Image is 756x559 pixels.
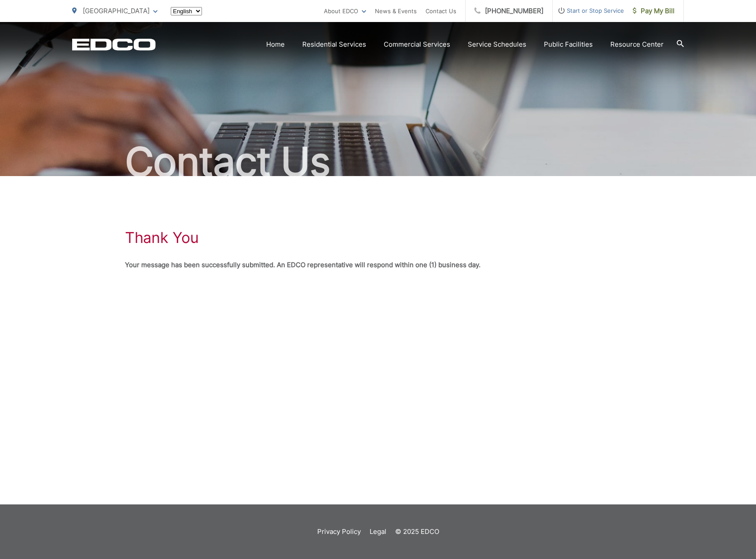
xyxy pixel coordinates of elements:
[610,39,664,50] a: Resource Center
[125,229,198,246] h1: Thank You
[384,39,450,50] a: Commercial Services
[125,261,481,269] strong: Your message has been successfully submitted. An EDCO representative will respond within one (1) ...
[375,6,417,16] a: News & Events
[468,39,526,50] a: Service Schedules
[72,140,684,184] h2: Contact Us
[302,39,366,50] a: Residential Services
[72,38,156,51] a: EDCD logo. Return to the homepage.
[324,6,366,16] a: About EDCO
[83,7,150,15] span: [GEOGRAPHIC_DATA]
[544,39,593,50] a: Public Facilities
[395,526,439,537] p: © 2025 EDCO
[370,526,386,537] a: Legal
[426,6,456,16] a: Contact Us
[171,7,202,15] select: Select a language
[633,6,675,16] span: Pay My Bill
[317,526,361,537] a: Privacy Policy
[266,39,285,50] a: Home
